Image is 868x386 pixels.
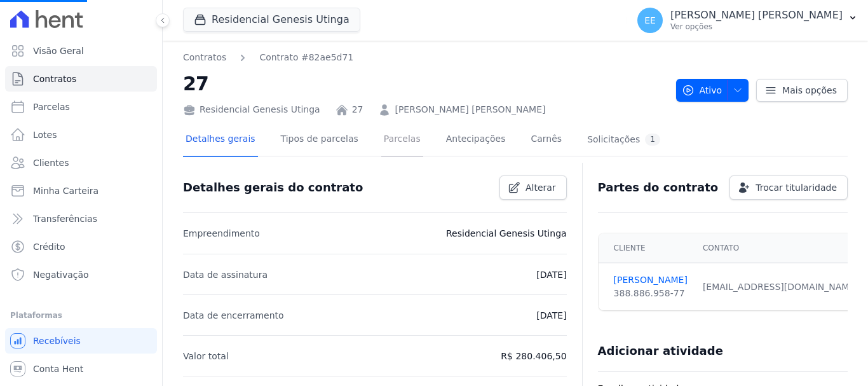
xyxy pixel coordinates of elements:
div: Residencial Genesis Utinga [183,103,320,116]
a: Negativação [5,262,157,287]
div: Plataformas [10,308,152,323]
nav: Breadcrumb [183,51,666,64]
h3: Adicionar atividade [598,343,723,359]
p: [DATE] [536,308,566,323]
a: 27 [352,103,363,116]
a: Minha Carteira [5,178,157,203]
span: Visão Geral [33,45,84,57]
a: Transferências [5,206,157,231]
a: Contratos [183,51,226,64]
p: Valor total [183,348,229,364]
a: Lotes [5,122,157,148]
div: 1 [645,134,660,146]
div: Solicitações [587,134,660,146]
a: Tipos de parcelas [278,123,361,157]
h3: Partes do contrato [598,180,719,195]
p: R$ 280.406,50 [501,348,566,364]
div: 388.886.958-77 [614,287,688,300]
a: Contratos [5,66,157,92]
a: Crédito [5,234,157,259]
a: Visão Geral [5,38,157,64]
a: [PERSON_NAME] [PERSON_NAME] [395,103,545,116]
a: Conta Hent [5,356,157,382]
div: [EMAIL_ADDRESS][DOMAIN_NAME] [703,280,858,294]
button: Residencial Genesis Utinga [183,8,360,32]
p: Data de assinatura [183,267,268,282]
h2: 27 [183,69,666,98]
span: EE [644,16,656,25]
a: [PERSON_NAME] [614,273,688,287]
th: Contato [695,233,866,263]
span: Recebíveis [33,334,81,347]
span: Contratos [33,72,76,85]
nav: Breadcrumb [183,51,353,64]
span: Lotes [33,128,57,141]
p: Data de encerramento [183,308,284,323]
p: [PERSON_NAME] [PERSON_NAME] [670,9,843,22]
span: Ativo [682,79,722,102]
a: Carnês [528,123,564,157]
p: Residencial Genesis Utinga [446,226,567,241]
a: Alterar [499,176,567,200]
button: Ativo [676,79,749,102]
span: Crédito [33,240,65,253]
span: Conta Hent [33,362,83,375]
span: Alterar [526,181,556,194]
a: Mais opções [756,79,848,102]
a: Parcelas [5,94,157,120]
a: Solicitações1 [585,123,663,157]
th: Cliente [599,233,695,263]
p: [DATE] [536,267,566,282]
a: Trocar titularidade [729,176,848,200]
span: Negativação [33,268,89,281]
span: Clientes [33,156,69,169]
p: Empreendimento [183,226,260,241]
span: Mais opções [782,84,837,97]
a: Parcelas [381,123,423,157]
span: Trocar titularidade [756,181,837,194]
button: EE [PERSON_NAME] [PERSON_NAME] Ver opções [627,3,868,38]
a: Contrato #82ae5d71 [259,51,353,64]
a: Clientes [5,150,157,176]
span: Parcelas [33,100,70,113]
h3: Detalhes gerais do contrato [183,180,363,195]
span: Minha Carteira [33,184,98,197]
a: Recebíveis [5,328,157,354]
a: Antecipações [444,123,508,157]
span: Transferências [33,212,97,225]
p: Ver opções [670,22,843,32]
a: Detalhes gerais [183,123,258,157]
